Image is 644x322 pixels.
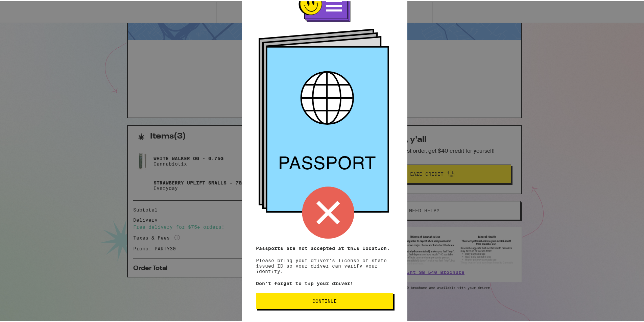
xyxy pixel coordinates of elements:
[256,244,393,273] p: Please bring your driver's license or state issued ID so your driver can verify your identity.
[256,244,393,250] p: Passports are not accepted at this location.
[4,5,49,10] span: Hi. Need any help?
[256,292,393,308] button: Continue
[312,297,337,302] span: Continue
[256,279,393,285] p: Don't forget to tip your driver!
